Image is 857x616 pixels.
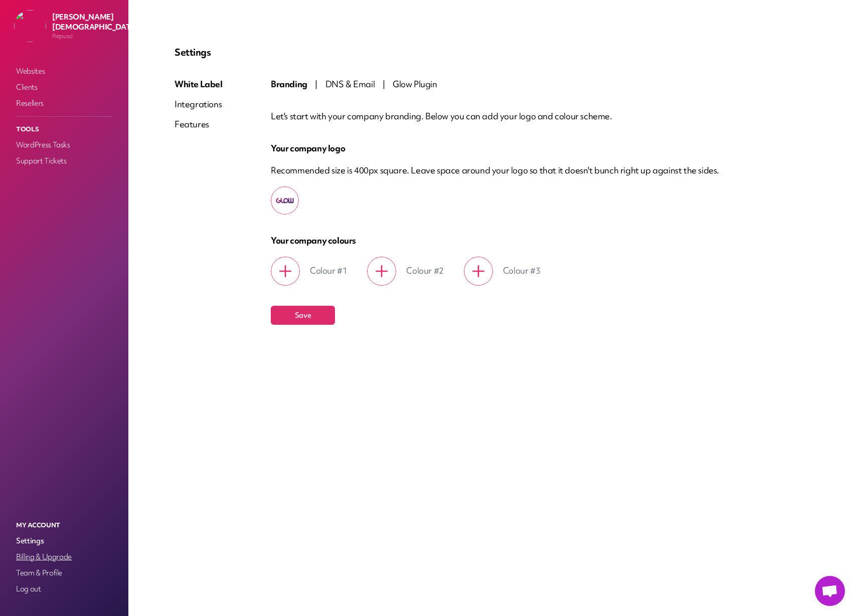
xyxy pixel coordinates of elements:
div: White Label [175,78,223,90]
a: Support Tickets [14,154,114,168]
a: Billing & Upgrade [14,550,114,564]
p: Colour #2 [406,265,443,277]
p: Let's start with your company branding. Below you can add your logo and colour scheme. [271,110,811,122]
a: Settings [14,534,114,548]
p: [PERSON_NAME][DEMOGRAPHIC_DATA] [52,12,141,32]
div: Integrations [175,98,223,110]
p: Repuso [52,32,141,40]
span: Branding [271,78,307,90]
a: WordPress Tasks [14,138,114,152]
p: Your company logo [271,142,811,154]
a: Log out [14,582,114,596]
p: Settings [175,46,811,58]
p: Your company colours [271,235,811,247]
span: Glow Plugin [393,78,437,90]
a: Websites [14,64,114,78]
a: Clients [14,80,114,94]
p: Recommended size is 400px square. Leave space around your logo so that it doesn't bunch right up ... [271,164,719,176]
p: Colour #3 [503,265,540,277]
p: My Account [14,519,114,532]
span: DNS & Email [325,78,375,90]
p: Tools [14,123,114,136]
a: Team & Profile [14,566,114,580]
p: Colour #1 [310,265,347,277]
a: Resellers [14,96,114,110]
div: Features [175,118,223,130]
span: | [315,78,317,90]
a: Open chat [815,576,845,606]
button: Save [271,306,335,325]
span: | [383,78,385,90]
